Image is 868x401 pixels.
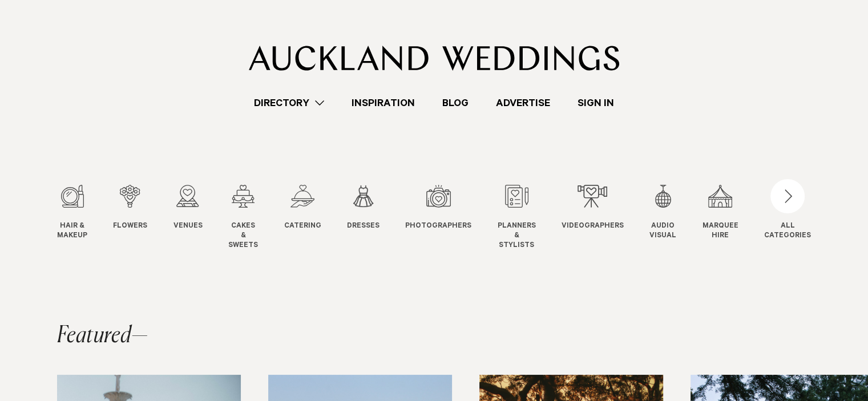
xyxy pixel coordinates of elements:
[347,185,402,250] swiper-slide: 6 / 12
[228,185,281,250] swiper-slide: 4 / 12
[228,185,258,250] a: Cakes & Sweets
[284,222,321,232] span: Catering
[57,222,87,241] span: Hair & Makeup
[562,222,624,232] span: Videographers
[405,185,471,232] a: Photographers
[57,185,110,250] swiper-slide: 1 / 12
[347,185,380,232] a: Dresses
[284,185,344,250] swiper-slide: 5 / 12
[338,95,429,111] a: Inspiration
[703,222,738,241] span: Marquee Hire
[564,95,628,111] a: Sign In
[57,185,87,241] a: Hair & Makeup
[562,185,624,232] a: Videographers
[240,95,338,111] a: Directory
[405,222,471,232] span: Photographers
[649,185,699,250] swiper-slide: 10 / 12
[228,222,258,250] span: Cakes & Sweets
[113,222,147,232] span: Flowers
[173,185,203,232] a: Venues
[284,185,321,232] a: Catering
[764,185,811,238] button: ALLCATEGORIES
[482,95,564,111] a: Advertise
[498,185,536,250] a: Planners & Stylists
[57,325,148,347] h2: Featured
[703,185,761,250] swiper-slide: 11 / 12
[498,185,559,250] swiper-slide: 8 / 12
[649,185,676,241] a: Audio Visual
[703,185,738,241] a: Marquee Hire
[249,46,619,71] img: Auckland Weddings Logo
[113,185,147,232] a: Flowers
[764,222,811,241] div: ALL CATEGORIES
[562,185,647,250] swiper-slide: 9 / 12
[173,222,203,232] span: Venues
[649,222,676,241] span: Audio Visual
[405,185,494,250] swiper-slide: 7 / 12
[429,95,482,111] a: Blog
[173,185,225,250] swiper-slide: 3 / 12
[347,222,380,232] span: Dresses
[113,185,170,250] swiper-slide: 2 / 12
[498,222,536,250] span: Planners & Stylists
